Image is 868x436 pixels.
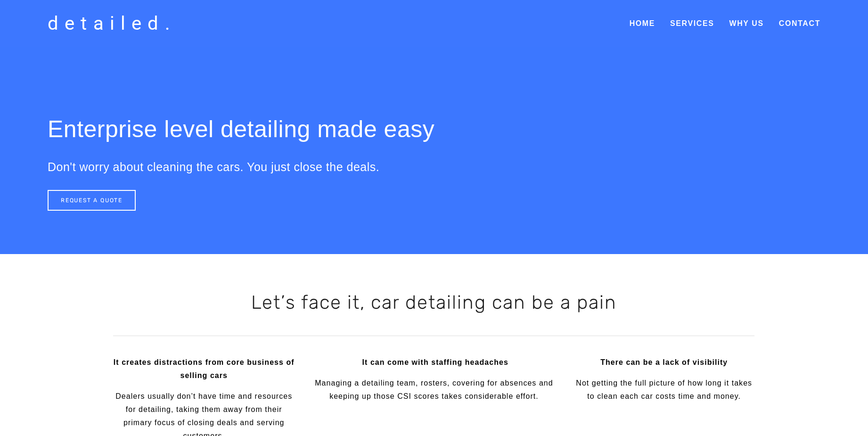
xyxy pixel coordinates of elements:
a: Why Us [729,19,763,27]
a: detailed. [43,9,181,38]
strong: It can come with staffing headaches [362,358,508,366]
h2: Let’s face it, car detailing can be a pain [113,289,754,316]
h3: Don't worry about cleaning the cars. You just close the deals. [48,160,491,174]
h1: Enterprise level detailing made easy [48,115,491,144]
a: Services [670,19,714,27]
strong: It creates distractions from core business of selling cars [114,358,297,379]
a: Contact [779,15,820,32]
a: Home [630,15,655,32]
p: Not getting the full picture of how long it takes to clean each car costs time and money. [573,377,755,403]
p: Managing a detailing team, rosters, covering for absences and keeping up those CSI scores takes c... [311,377,557,403]
strong: There can be a lack of visibility [600,358,728,366]
a: REQUEST A QUOTE [48,190,136,211]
